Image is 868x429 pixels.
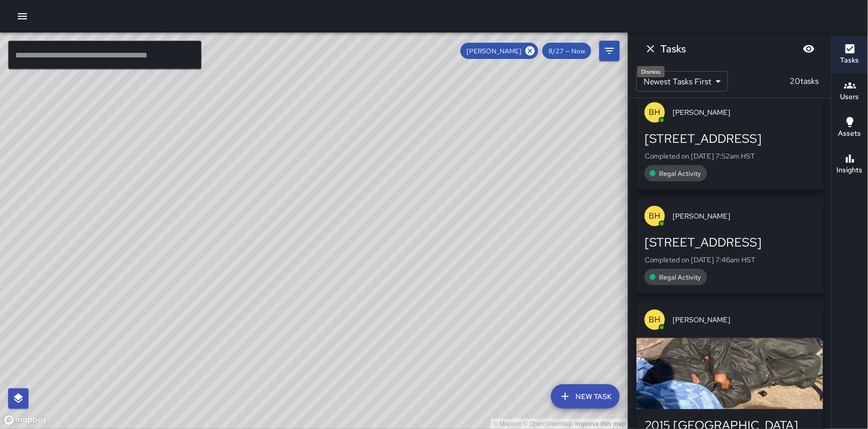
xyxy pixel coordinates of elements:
[641,39,661,59] button: Dismiss
[551,384,620,409] button: New Task
[837,165,863,176] h6: Insights
[653,169,707,178] span: Illegal Activity
[653,273,707,282] span: Illegal Activity
[673,211,815,221] span: [PERSON_NAME]
[649,314,661,326] p: BH
[661,41,686,57] h6: Tasks
[673,315,815,325] span: [PERSON_NAME]
[645,151,815,161] p: Completed on [DATE] 7:52am HST
[832,146,868,183] button: Insights
[673,107,815,117] span: [PERSON_NAME]
[599,41,620,61] button: Filters
[832,73,868,110] button: Users
[645,131,815,147] div: [STREET_ADDRESS]
[786,75,823,87] p: 20 tasks
[460,47,528,55] span: [PERSON_NAME]
[645,255,815,265] p: Completed on [DATE] 7:46am HST
[838,128,861,139] h6: Assets
[832,110,868,146] button: Assets
[645,234,815,251] div: [STREET_ADDRESS]
[460,43,538,59] div: [PERSON_NAME]
[542,47,591,55] span: 8/27 — Now
[649,106,661,118] p: BH
[841,55,859,66] h6: Tasks
[636,94,823,190] button: BH[PERSON_NAME][STREET_ADDRESS]Completed on [DATE] 7:52am HSTIllegal Activity
[841,91,859,103] h6: Users
[832,37,868,73] button: Tasks
[636,198,823,293] button: BH[PERSON_NAME][STREET_ADDRESS]Completed on [DATE] 7:46am HSTIllegal Activity
[649,210,661,222] p: BH
[799,39,819,59] button: Blur
[638,66,665,77] div: Dismiss
[636,71,728,91] div: Newest Tasks First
